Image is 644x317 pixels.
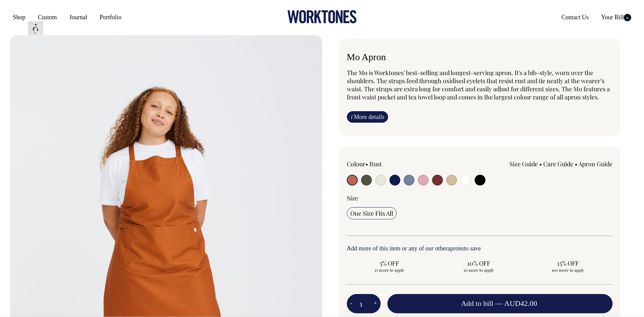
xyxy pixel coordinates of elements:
[347,207,397,219] input: One Size Fits All
[525,257,611,275] input: 15% OFF 100 more to apply
[439,267,518,273] span: 50 more to apply
[559,11,592,23] a: Contact Us
[10,11,28,23] a: Shop
[28,21,43,45] img: off-white
[35,11,59,23] a: Custom
[598,11,634,23] a: Your Bill0
[97,11,124,23] a: Portfolio
[529,267,607,273] span: 100 more to apply
[624,14,631,21] span: 0
[439,259,518,267] span: 10% OFF
[436,257,521,275] input: 10% OFF 50 more to apply
[67,11,90,23] a: Journal
[350,259,429,267] span: 5% OFF
[347,297,356,311] button: -
[350,267,429,273] span: 25 more to apply
[370,297,380,311] button: +
[529,259,607,267] span: 15% OFF
[350,209,393,217] span: One Size Fits All
[347,257,432,275] input: 5% OFF 25 more to apply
